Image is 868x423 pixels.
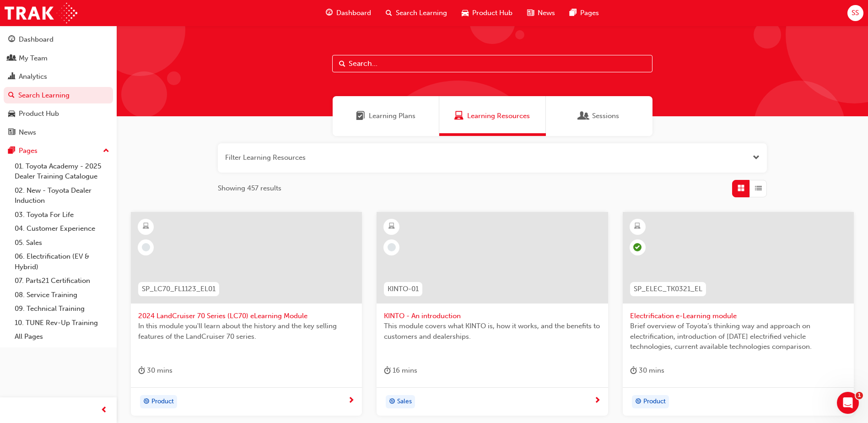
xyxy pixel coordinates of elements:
a: SP_ELEC_TK0321_ELElectrification e-Learning moduleBrief overview of Toyota’s thinking way and app... [623,212,854,416]
span: 1 [856,392,863,399]
a: Learning ResourcesLearning Resources [439,96,546,136]
span: Product [643,396,666,407]
a: KINTO-01KINTO - An introductionThis module covers what KINTO is, how it works, and the benefits t... [377,212,608,416]
a: SessionsSessions [546,96,652,136]
span: Grid [738,183,744,194]
a: 04. Customer Experience [11,222,113,236]
span: search-icon [386,7,392,19]
a: pages-iconPages [562,4,606,22]
span: Sessions [592,111,619,121]
span: search-icon [8,92,15,100]
span: learningResourceType_ELEARNING-icon [388,221,395,233]
span: Search [339,59,345,69]
div: Product Hub [19,108,59,119]
span: KINTO - An introduction [384,311,600,321]
a: 06. Electrification (EV & Hybrid) [11,249,113,274]
a: My Team [4,50,113,67]
a: car-iconProduct Hub [454,4,520,22]
span: SP_LC70_FL1123_EL01 [142,284,216,294]
span: learningResourceType_ELEARNING-icon [143,221,149,233]
span: Learning Resources [467,111,530,121]
a: Dashboard [4,31,113,48]
img: Trak [5,3,77,23]
span: Search Learning [396,8,447,18]
span: Product [151,396,174,407]
a: 07. Parts21 Certification [11,274,113,288]
span: Pages [580,8,599,18]
div: 30 mins [138,365,173,376]
button: DashboardMy TeamAnalyticsSearch LearningProduct HubNews [4,29,113,142]
a: Product Hub [4,105,113,122]
a: news-iconNews [520,4,562,22]
a: Analytics [4,68,113,85]
span: up-icon [103,145,109,157]
span: News [538,8,555,18]
a: 09. Technical Training [11,302,113,316]
a: 03. Toyota For Life [11,208,113,222]
a: 08. Service Training [11,288,113,302]
div: My Team [19,53,48,64]
button: SS [847,5,863,21]
span: List [755,183,762,194]
span: Sales [397,396,412,407]
a: 10. TUNE Rev-Up Training [11,316,113,330]
span: This module covers what KINTO is, how it works, and the benefits to customers and dealerships. [384,321,600,342]
span: people-icon [8,54,15,63]
span: Learning Resources [454,111,464,121]
span: Learning Plans [356,111,365,121]
span: Showing 457 results [218,183,281,194]
span: car-icon [462,7,469,19]
span: target-icon [635,396,642,408]
span: chart-icon [8,73,15,81]
div: 16 mins [384,365,417,376]
a: 01. Toyota Academy - 2025 Dealer Training Catalogue [11,159,113,184]
span: guage-icon [8,36,15,44]
button: Pages [4,142,113,159]
span: learningRecordVerb_COMPLETE-icon [633,243,642,251]
div: Pages [19,146,38,156]
span: KINTO-01 [388,284,419,294]
a: SP_LC70_FL1123_EL012024 LandCruiser 70 Series (LC70) eLearning ModuleIn this module you'll learn ... [131,212,362,416]
div: Analytics [19,71,47,82]
input: Search... [332,55,652,72]
a: 05. Sales [11,236,113,250]
a: guage-iconDashboard [318,4,378,22]
span: guage-icon [326,7,333,19]
span: duration-icon [630,365,637,376]
button: Open the filter [753,152,760,163]
span: Electrification e-Learning module [630,311,846,321]
a: search-iconSearch Learning [378,4,454,22]
iframe: Intercom live chat [837,392,859,414]
span: next-icon [348,397,355,405]
a: Learning PlansLearning Plans [333,96,439,136]
span: car-icon [8,110,15,118]
a: All Pages [11,330,113,344]
span: 2024 LandCruiser 70 Series (LC70) eLearning Module [138,311,355,321]
span: Brief overview of Toyota’s thinking way and approach on electrification, introduction of [DATE] e... [630,321,846,352]
a: Search Learning [4,87,113,104]
span: learningRecordVerb_NONE-icon [142,243,150,251]
span: duration-icon [138,365,145,376]
span: learningResourceType_ELEARNING-icon [634,221,641,233]
span: Product Hub [472,8,512,18]
span: prev-icon [101,405,108,416]
div: 30 mins [630,365,664,376]
span: In this module you'll learn about the history and the key selling features of the LandCruiser 70 ... [138,321,355,342]
span: Sessions [579,111,588,121]
span: pages-icon [570,7,577,19]
a: 02. New - Toyota Dealer Induction [11,184,113,208]
span: news-icon [8,129,15,137]
span: news-icon [527,7,534,19]
span: SP_ELEC_TK0321_EL [634,284,702,294]
div: News [19,127,36,138]
span: Learning Plans [369,111,415,121]
span: learningRecordVerb_NONE-icon [388,243,396,251]
a: News [4,124,113,141]
span: target-icon [143,396,150,408]
span: SS [852,8,859,18]
span: pages-icon [8,147,15,155]
span: Dashboard [336,8,371,18]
